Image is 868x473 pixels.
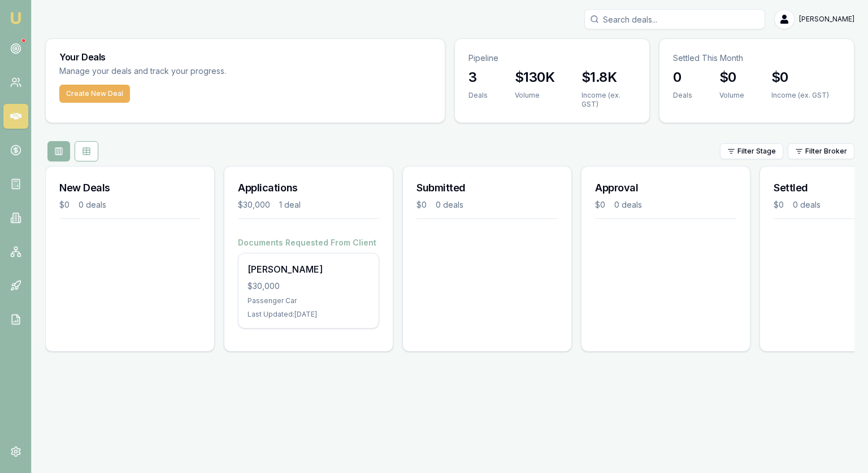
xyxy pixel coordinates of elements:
[793,199,821,211] div: 0 deals
[248,262,370,276] div: [PERSON_NAME]
[79,199,106,211] div: 0 deals
[279,199,301,211] div: 1 deal
[468,91,488,100] div: Deals
[515,68,554,86] h3: $130K
[737,147,776,156] span: Filter Stage
[595,199,605,211] div: $0
[515,91,554,100] div: Volume
[719,91,744,100] div: Volume
[788,143,854,159] button: Filter Broker
[720,143,783,159] button: Filter Stage
[719,68,744,86] h3: $0
[468,68,488,86] h3: 3
[673,91,692,100] div: Deals
[59,65,349,78] p: Manage your deals and track your progress.
[673,68,692,86] h3: 0
[581,91,636,109] div: Income (ex. GST)
[436,199,463,211] div: 0 deals
[248,310,370,319] div: Last Updated: [DATE]
[248,281,370,292] div: $30,000
[771,68,829,86] h3: $0
[59,52,431,62] h3: Your Deals
[238,199,270,211] div: $30,000
[468,52,636,64] p: Pipeline
[774,199,784,211] div: $0
[799,15,854,24] span: [PERSON_NAME]
[584,9,765,29] input: Search deals
[581,68,636,86] h3: $1.8K
[59,180,201,196] h3: New Deals
[238,237,379,248] h4: Documents Requested From Client
[59,85,130,103] button: Create New Deal
[59,199,70,211] div: $0
[673,52,840,64] p: Settled This Month
[805,147,847,156] span: Filter Broker
[416,199,427,211] div: $0
[614,199,642,211] div: 0 deals
[248,296,370,305] div: Passenger Car
[416,180,558,196] h3: Submitted
[9,11,23,25] img: emu-icon-u.png
[238,180,379,196] h3: Applications
[595,180,736,196] h3: Approval
[771,91,829,100] div: Income (ex. GST)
